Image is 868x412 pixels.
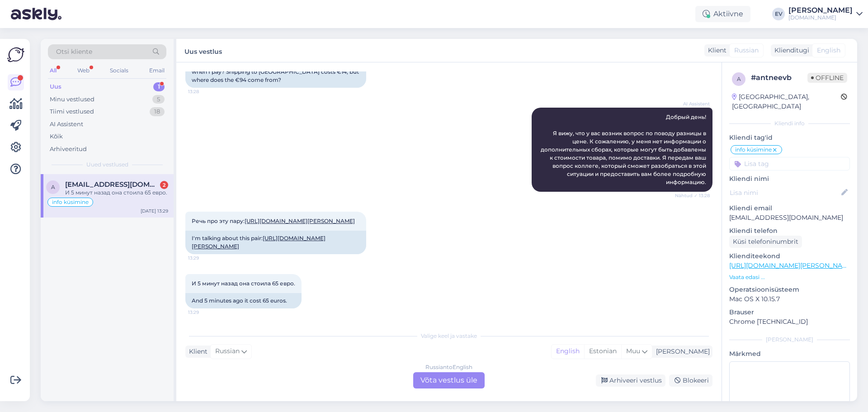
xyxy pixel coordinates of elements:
div: Võta vestlus üle [413,372,485,388]
span: English [817,46,840,55]
div: Tiimi vestlused [50,107,94,116]
span: Russian [215,346,240,356]
p: [EMAIL_ADDRESS][DOMAIN_NAME] [729,213,850,223]
p: Klienditeekond [729,251,850,261]
span: Uued vestlused [86,161,128,169]
p: Kliendi nimi [729,174,850,184]
span: info küsimine [735,147,772,152]
a: [URL][DOMAIN_NAME][PERSON_NAME] [245,218,355,224]
span: Добрый день! Я вижу, что у вас возник вопрос по поводу разницы в цене. К сожалению, у меня нет ин... [541,114,708,185]
span: arinapiter77@gmail.com [65,180,159,189]
span: Offline [807,73,847,83]
p: Brauser [729,308,850,317]
div: [GEOGRAPHIC_DATA], [GEOGRAPHIC_DATA] [732,92,841,111]
div: I'm talking about this pair: [185,231,366,254]
p: Kliendi telefon [729,226,850,236]
div: Blokeeri [669,374,712,387]
div: [DATE] 13:29 [141,208,168,214]
div: Hello! Why does the pair cost €65 on the website, but €94 when I pay? Shipping to [GEOGRAPHIC_DAT... [185,56,366,88]
div: EV [772,8,785,20]
div: Kliendi info [729,119,850,128]
div: Russian to English [425,363,472,371]
input: Lisa tag [729,157,850,170]
span: 13:29 [188,255,222,261]
p: Vaata edasi ... [729,273,850,281]
div: Kõik [50,132,63,141]
span: Nähtud ✓ 13:28 [675,192,710,199]
div: 18 [150,107,165,116]
span: Otsi kliente [56,47,92,57]
span: Речь про эту пару: [192,218,355,224]
p: Operatsioonisüsteem [729,285,850,294]
p: Mac OS X 10.15.7 [729,294,850,304]
span: И 5 минут назад она стоила 65 евро. [192,280,295,287]
div: Email [147,65,166,76]
div: 2 [160,181,168,189]
div: AI Assistent [50,120,83,129]
a: [PERSON_NAME][DOMAIN_NAME] [788,7,863,21]
span: 13:29 [188,309,222,316]
div: Klienditugi [771,46,809,55]
p: Kliendi tag'id [729,133,850,142]
div: [PERSON_NAME] [788,7,853,14]
div: Estonian [584,345,621,358]
p: Kliendi email [729,204,850,213]
div: Socials [108,65,130,76]
span: Muu [626,347,640,355]
p: Märkmed [729,349,850,359]
span: a [737,76,741,82]
div: # antneevb [751,72,807,83]
div: Küsi telefoninumbrit [729,236,802,248]
span: info küsimine [52,199,89,205]
div: English [552,345,584,358]
div: Klient [704,46,726,55]
div: Aktiivne [695,6,750,22]
span: a [51,184,55,190]
div: All [48,65,58,76]
span: 13:28 [188,88,222,95]
img: Askly Logo [7,46,24,63]
div: [PERSON_NAME] [729,336,850,344]
div: Arhiveeritud [50,145,87,154]
div: 5 [152,95,165,104]
input: Lisa nimi [730,188,840,198]
div: And 5 minutes ago it cost 65 euros. [185,293,302,308]
div: 1 [153,82,165,91]
div: [PERSON_NAME] [652,347,710,356]
label: Uus vestlus [184,44,222,57]
div: Web [75,65,91,76]
p: Chrome [TECHNICAL_ID] [729,317,850,327]
div: Minu vestlused [50,95,94,104]
div: И 5 минут назад она стоила 65 евро. [65,189,168,197]
div: [DOMAIN_NAME] [788,14,853,21]
div: Valige keel ja vastake [185,332,712,340]
a: [URL][DOMAIN_NAME][PERSON_NAME] [729,261,854,270]
div: Arhiveeri vestlus [596,374,665,387]
span: Russian [734,46,759,55]
span: AI Assistent [676,100,710,107]
div: Uus [50,82,61,91]
div: Klient [185,347,208,356]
